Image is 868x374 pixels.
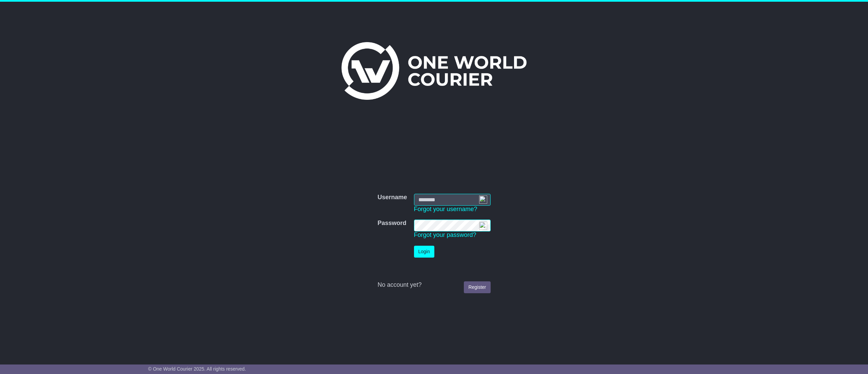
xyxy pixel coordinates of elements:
[414,231,476,238] a: Forgot your password?
[464,281,490,293] a: Register
[479,222,487,230] img: npw-badge-icon-locked.svg
[377,220,406,227] label: Password
[479,195,487,204] img: npw-badge-icon-locked.svg
[341,42,527,100] img: One World
[414,246,434,258] button: Login
[414,206,477,212] a: Forgot your username?
[377,281,490,289] div: No account yet?
[377,194,407,201] label: Username
[148,366,246,372] span: © One World Courier 2025. All rights reserved.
